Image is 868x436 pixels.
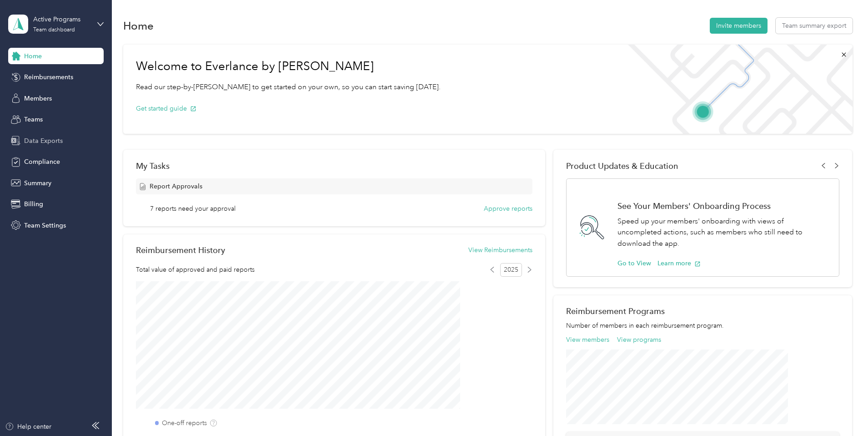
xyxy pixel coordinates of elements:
[136,161,532,171] div: My Tasks
[617,201,830,211] h1: See Your Members' Onboarding Process
[150,182,202,191] span: Report Approvals
[24,72,73,82] span: Reimbursements
[123,21,154,30] h1: Home
[566,335,609,345] button: View members
[24,221,66,230] span: Team Settings
[817,385,868,436] iframe: Everlance-gr Chat Button Frame
[136,265,255,274] span: Total value of approved and paid reports
[33,15,90,24] div: Active Programs
[566,321,840,330] p: Number of members in each reimbursement program.
[24,157,60,167] span: Compliance
[24,94,52,103] span: Members
[24,136,63,146] span: Data Exports
[24,115,43,124] span: Teams
[24,178,51,188] span: Summary
[33,27,75,33] div: Team dashboard
[24,51,42,61] span: Home
[150,204,236,213] span: 7 reports need your approval
[5,422,51,431] button: Help center
[136,59,441,74] h1: Welcome to Everlance by [PERSON_NAME]
[619,45,852,134] img: Welcome to everlance
[776,18,853,34] button: Team summary export
[24,199,43,209] span: Billing
[136,245,225,255] h2: Reimbursement History
[500,263,522,277] span: 2025
[617,335,661,345] button: View programs
[566,306,840,316] h2: Reimbursement Programs
[484,204,532,213] button: Approve reports
[710,18,768,34] button: Invite members
[162,418,207,428] label: One-off reports
[136,104,196,113] button: Get started guide
[617,259,651,268] button: Go to View
[136,81,441,93] p: Read our step-by-[PERSON_NAME] to get started on your own, so you can start saving [DATE].
[468,245,532,255] button: View Reimbursements
[657,259,701,268] button: Learn more
[566,161,678,171] span: Product Updates & Education
[617,216,830,249] p: Speed up your members' onboarding with views of uncompleted actions, such as members who still ne...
